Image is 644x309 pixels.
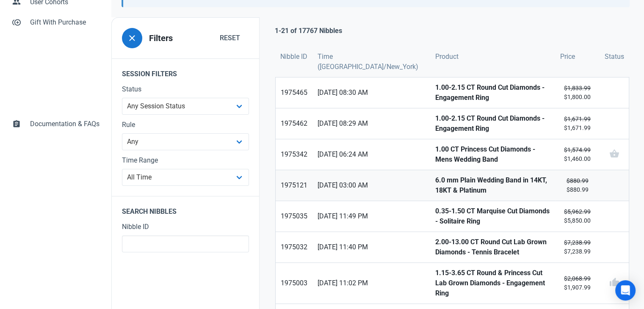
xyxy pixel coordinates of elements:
[555,263,600,303] a: $2,068.99$1,907.99
[7,12,105,33] a: control_point_duplicateGift With Purchase
[276,201,312,232] a: 1975035
[564,208,591,215] s: $5,962.99
[555,108,600,139] a: $1,671.99$1,671.99
[430,170,555,201] a: 6.0 mm Plain Wedding Band in 14KT, 18KT & Platinum
[555,201,600,232] a: $5,962.99$5,850.00
[615,280,636,301] div: Open Intercom Messenger
[560,207,594,225] small: $5,850.00
[122,222,249,232] label: Nibble ID
[435,206,550,226] strong: 0.35-1.50 CT Marquise Cut Diamonds - Solitaire Ring
[122,28,142,48] button: close
[609,149,619,159] span: shopping_basket
[435,52,459,62] span: Product
[30,17,100,28] span: Gift With Purchase
[564,239,591,246] s: $7,238.99
[318,88,425,98] span: [DATE] 08:30 AM
[435,113,550,134] strong: 1.00-2.15 CT Round Cut Diamonds - Engagement Ring
[560,274,594,292] small: $1,907.99
[312,232,430,262] a: [DATE] 11:40 PM
[430,108,555,139] a: 1.00-2.15 CT Round Cut Diamonds - Engagement Ring
[609,277,619,287] span: thumb_up
[276,77,312,108] a: 1975465
[211,30,249,47] button: Reset
[276,108,312,139] a: 1975462
[435,268,550,298] strong: 1.15-3.65 CT Round & Princess Cut Lab Grown Diamonds - Engagement Ring
[435,144,550,165] strong: 1.00 CT Princess Cut Diamonds - Mens Wedding Band
[312,139,430,170] a: [DATE] 06:24 AM
[275,26,342,36] p: 1-21 of 17767 Nibbles
[122,84,249,94] label: Status
[127,33,137,43] span: close
[12,17,21,26] span: control_point_duplicate
[555,139,600,170] a: $1,574.99$1,460.00
[435,175,550,196] strong: 6.0 mm Plain Wedding Band in 14KT, 18KT & Platinum
[318,242,425,252] span: [DATE] 11:40 PM
[564,146,591,153] s: $1,574.99
[435,237,550,257] strong: 2.00-13.00 CT Round Cut Lab Grown Diamonds - Tennis Bracelet
[564,275,591,282] s: $2,068.99
[430,139,555,170] a: 1.00 CT Princess Cut Diamonds - Mens Wedding Band
[560,115,594,132] small: $1,671.99
[560,52,575,62] span: Price
[122,155,249,166] label: Time Range
[430,201,555,232] a: 0.35-1.50 CT Marquise Cut Diamonds - Solitaire Ring
[276,139,312,170] a: 1975342
[566,177,588,184] s: $880.99
[564,85,591,91] s: $1,833.99
[312,108,430,139] a: [DATE] 08:29 AM
[112,58,259,84] legend: Session Filters
[7,114,105,134] a: assignmentDocumentation & FAQs
[430,263,555,303] a: 1.15-3.65 CT Round & Princess Cut Lab Grown Diamonds - Engagement Ring
[318,52,425,72] span: Time ([GEOGRAPHIC_DATA]/New_York)
[318,278,425,288] span: [DATE] 11:02 PM
[312,201,430,232] a: [DATE] 11:49 PM
[312,263,430,303] a: [DATE] 11:02 PM
[430,77,555,108] a: 1.00-2.15 CT Round Cut Diamonds - Engagement Ring
[560,177,594,194] small: $880.99
[600,139,629,170] a: shopping_basket
[318,149,425,160] span: [DATE] 06:24 AM
[276,170,312,201] a: 1975121
[555,170,600,201] a: $880.99$880.99
[30,119,100,129] span: Documentation & FAQs
[318,180,425,190] span: [DATE] 03:00 AM
[430,232,555,262] a: 2.00-13.00 CT Round Cut Lab Grown Diamonds - Tennis Bracelet
[600,263,629,303] a: thumb_up
[560,84,594,102] small: $1,800.00
[112,196,259,222] legend: Search Nibbles
[276,263,312,303] a: 1975003
[555,77,600,108] a: $1,833.99$1,800.00
[318,119,425,129] span: [DATE] 08:29 AM
[318,211,425,221] span: [DATE] 11:49 PM
[560,146,594,163] small: $1,460.00
[312,77,430,108] a: [DATE] 08:30 AM
[149,33,173,43] h3: Filters
[435,83,550,103] strong: 1.00-2.15 CT Round Cut Diamonds - Engagement Ring
[122,120,249,130] label: Rule
[605,52,624,62] span: Status
[564,116,591,122] s: $1,671.99
[560,238,594,256] small: $7,238.99
[555,232,600,262] a: $7,238.99$7,238.99
[220,33,240,43] span: Reset
[312,170,430,201] a: [DATE] 03:00 AM
[12,119,21,127] span: assignment
[276,232,312,262] a: 1975032
[280,52,307,62] span: Nibble ID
